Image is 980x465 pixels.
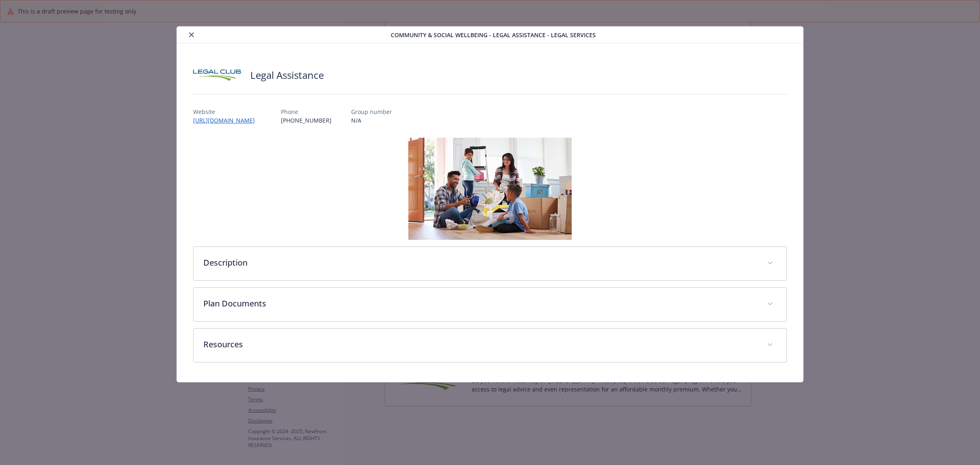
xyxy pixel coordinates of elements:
[351,116,392,125] p: N/A
[203,297,757,310] p: Plan Documents
[194,288,786,321] div: Plan Documents
[203,257,757,269] p: Description
[281,116,332,125] p: [PHONE_NUMBER]
[98,26,882,382] div: details for plan Community & Social Wellbeing - Legal Assistance - Legal Services
[194,247,786,280] div: Description
[351,107,392,116] p: Group number
[250,68,324,82] h2: Legal Assistance
[408,138,572,240] img: banner
[194,329,786,362] div: Resources
[193,116,261,124] a: [URL][DOMAIN_NAME]
[193,107,261,116] p: Website
[391,31,596,39] span: Community & Social Wellbeing - Legal Assistance - Legal Services
[203,338,757,351] p: Resources
[187,30,196,40] button: close
[281,107,332,116] p: Phone
[193,63,242,87] img: Legal Club of America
